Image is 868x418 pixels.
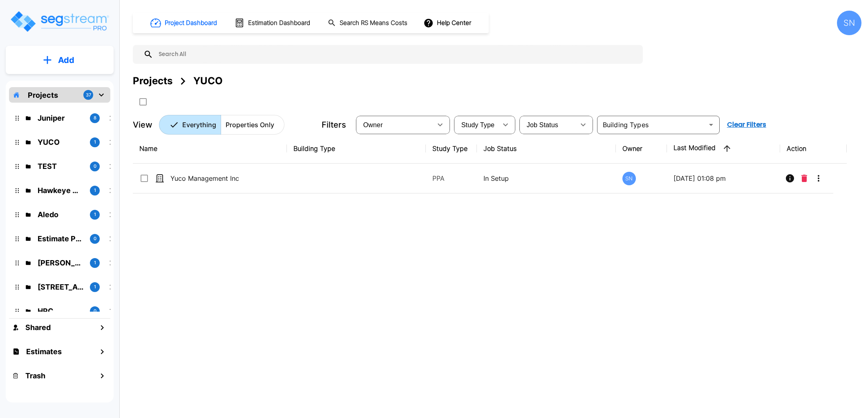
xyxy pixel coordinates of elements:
[28,90,58,101] p: Projects
[724,117,770,133] button: Clear Filters
[226,120,274,130] p: Properties Only
[521,113,575,136] div: Select
[25,322,51,333] h1: Shared
[165,18,217,28] h1: Project Dashboard
[94,139,96,146] p: 1
[422,15,474,31] button: Help Center
[153,45,639,64] input: Search All
[324,15,412,31] button: Search RS Means Costs
[432,173,471,183] p: PPA
[170,173,252,183] p: Yuco Management Inc
[837,11,861,35] div: SN
[38,112,83,124] p: Juniper
[38,137,83,148] p: YUCO
[780,134,847,164] th: Action
[38,281,83,292] p: 138 Polecat Lane
[38,306,83,317] p: HPC
[527,121,558,128] span: Job Status
[94,259,96,266] p: 1
[94,283,96,290] p: 1
[94,187,96,194] p: 1
[461,121,494,128] span: Study Type
[6,48,114,72] button: Add
[798,170,810,187] button: Delete
[38,161,83,172] p: TEST
[38,185,83,196] p: Hawkeye Medical LLC
[133,134,287,164] th: Name
[287,134,425,164] th: Building Type
[86,92,91,99] p: 37
[133,119,152,131] p: View
[616,134,667,164] th: Owner
[363,121,383,128] span: Owner
[159,115,284,135] div: Platform
[231,14,315,31] button: Estimation Dashboard
[600,119,704,130] input: Building Types
[622,172,636,185] div: SN
[782,170,798,187] button: Info
[26,346,62,357] h1: Estimates
[477,134,615,164] th: Job Status
[94,163,96,170] p: 0
[94,308,96,315] p: 0
[94,235,96,242] p: 0
[94,115,96,121] p: 8
[193,74,223,88] div: YUCO
[456,113,497,136] div: Select
[94,211,96,218] p: 1
[147,14,221,32] button: Project Dashboard
[248,18,310,28] h1: Estimation Dashboard
[810,170,827,187] button: More-Options
[9,10,110,33] img: Logo
[673,173,774,183] p: [DATE] 01:08 pm
[483,173,609,183] p: In Setup
[340,18,407,28] h1: Search RS Means Costs
[159,115,221,135] button: Everything
[182,120,216,130] p: Everything
[322,119,346,131] p: Filters
[38,209,83,220] p: Aledo
[135,94,151,110] button: SelectAll
[133,74,172,88] div: Projects
[58,54,74,66] p: Add
[25,370,45,381] h1: Trash
[38,257,83,268] p: Kessler Rental
[358,113,432,136] div: Select
[38,233,83,244] p: Estimate Property
[667,134,780,164] th: Last Modified
[426,134,477,164] th: Study Type
[705,119,717,130] button: Open
[221,115,284,135] button: Properties Only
